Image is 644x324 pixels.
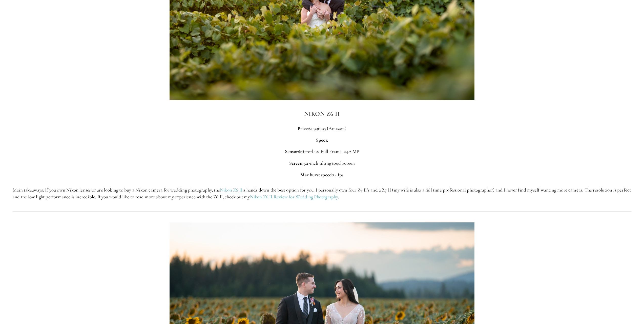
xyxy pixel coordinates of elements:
[13,125,631,132] p: $1,996.95 (Amazon)
[316,137,328,143] strong: Specs:
[304,110,340,118] strong: Nikon Z6 II
[300,172,333,178] strong: Max burst speed:
[220,187,242,193] a: Nikon Z6 II
[289,160,303,166] strong: Screen:
[13,171,631,178] p: 14 fps
[298,125,309,131] strong: Price:
[13,160,631,167] p: 3.2-inch tilting touchscreen
[250,194,338,200] a: Nikon Z6 II Review for Wedding Photography
[13,187,631,200] p: Main takeaways: If you own Nikon lenses or are looking to buy a Nikon camera for wedding photogra...
[304,110,340,118] a: Nikon Z6 II
[13,148,631,155] p: Mirrorless, Full Frame, 24.2 MP
[285,148,299,154] strong: Sensor:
